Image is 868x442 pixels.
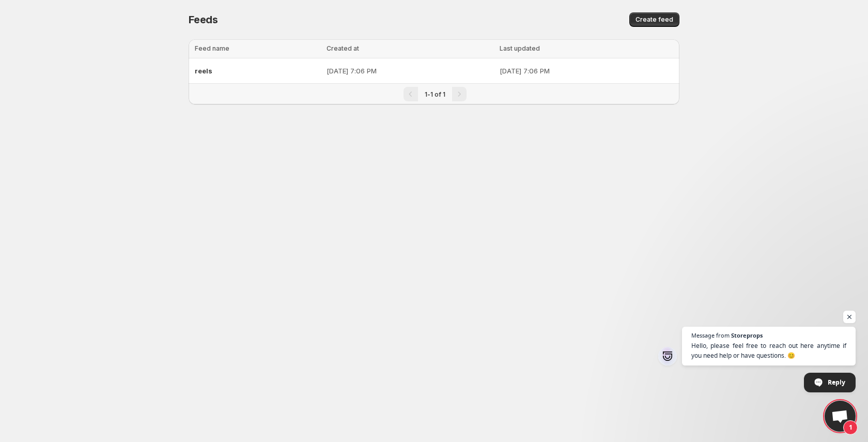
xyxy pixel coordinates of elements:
[189,83,679,104] nav: Pagination
[629,12,679,27] button: Create feed
[500,66,673,76] p: [DATE] 7:06 PM
[195,67,212,75] span: reels
[636,16,673,24] span: Create feed
[500,44,540,52] span: Last updated
[731,332,763,338] span: Storeprops
[825,401,856,432] a: Open chat
[195,44,229,52] span: Feed name
[327,44,359,52] span: Created at
[327,66,493,76] p: [DATE] 7:06 PM
[691,332,730,338] span: Message from
[843,420,858,435] span: 1
[691,341,846,360] span: Hello, please feel free to reach out here anytime if you need help or have questions. 😊
[425,90,445,98] span: 1-1 of 1
[828,373,845,391] span: Reply
[189,13,218,26] span: Feeds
